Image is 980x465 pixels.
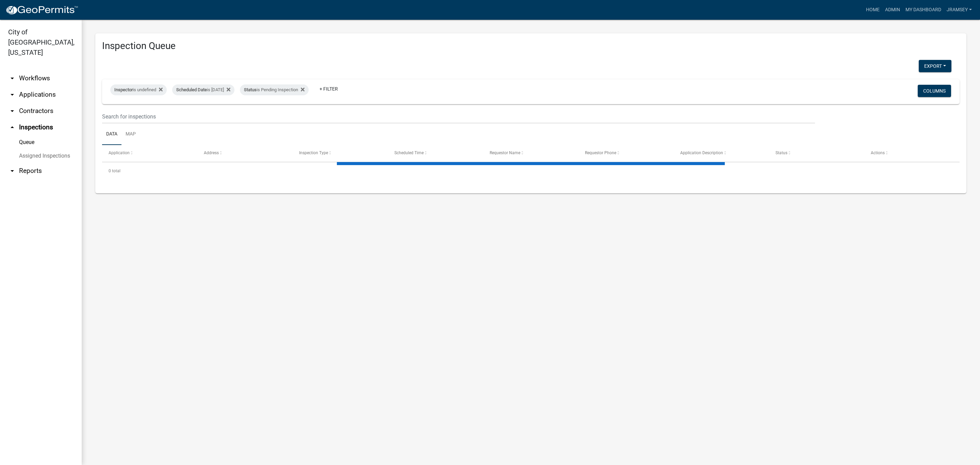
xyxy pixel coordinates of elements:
[197,145,293,161] datatable-header-cell: Address
[490,150,520,155] span: Requestor Name
[8,107,16,115] i: arrow_drop_down
[102,162,960,179] div: 0 total
[293,145,388,161] datatable-header-cell: Inspection Type
[102,40,960,52] h3: Inspection Queue
[769,145,864,161] datatable-header-cell: Status
[775,150,787,155] span: Status
[114,87,133,92] span: Inspector
[299,150,328,155] span: Inspection Type
[680,150,723,155] span: Application Description
[110,84,167,95] div: is undefined
[8,123,16,131] i: arrow_drop_up
[674,145,769,161] datatable-header-cell: Application Description
[585,150,616,155] span: Requestor Phone
[944,3,975,16] a: jramsey
[918,85,951,97] button: Columns
[102,145,197,161] datatable-header-cell: Application
[176,87,207,92] span: Scheduled Date
[102,110,815,124] input: Search for inspections
[314,83,343,95] a: + Filter
[578,145,674,161] datatable-header-cell: Requestor Phone
[172,84,234,95] div: is [DATE]
[102,124,121,145] a: Data
[483,145,578,161] datatable-header-cell: Requestor Name
[863,3,882,16] a: Home
[903,3,944,16] a: My Dashboard
[864,145,960,161] datatable-header-cell: Actions
[8,91,16,99] i: arrow_drop_down
[388,145,483,161] datatable-header-cell: Scheduled Time
[109,150,130,155] span: Application
[871,150,885,155] span: Actions
[204,150,219,155] span: Address
[121,124,140,145] a: Map
[919,60,951,72] button: Export
[244,87,257,92] span: Status
[882,3,903,16] a: Admin
[8,167,16,175] i: arrow_drop_down
[8,74,16,82] i: arrow_drop_down
[394,150,424,155] span: Scheduled Time
[240,84,309,95] div: is Pending Inspection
